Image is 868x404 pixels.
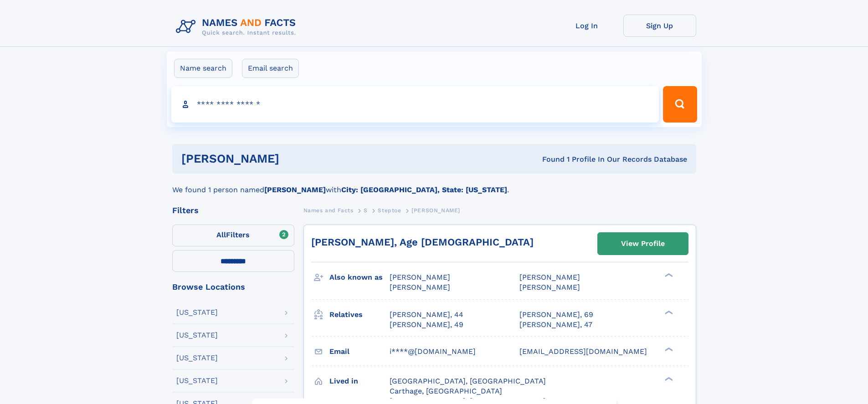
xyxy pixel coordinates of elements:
[216,230,226,239] span: All
[411,207,460,214] span: [PERSON_NAME]
[663,309,673,315] div: ❯
[172,174,696,195] div: We found 1 person named with .
[176,377,218,384] div: [US_STATE]
[172,225,294,246] label: Filters
[663,86,697,123] button: Search Button
[329,344,390,359] h3: Email
[390,283,450,291] span: [PERSON_NAME]
[390,377,546,385] span: [GEOGRAPHIC_DATA], [GEOGRAPHIC_DATA]
[519,320,592,330] a: [PERSON_NAME], 47
[411,154,687,164] div: Found 1 Profile In Our Records Database
[264,185,326,194] b: [PERSON_NAME]
[663,376,673,382] div: ❯
[171,86,659,123] input: search input
[598,233,688,255] a: View Profile
[329,270,390,285] h3: Also known as
[242,59,299,78] label: Email search
[311,236,534,248] a: [PERSON_NAME], Age [DEMOGRAPHIC_DATA]
[519,310,593,320] a: [PERSON_NAME], 69
[378,207,401,214] span: Steptoe
[390,387,502,395] span: Carthage, [GEOGRAPHIC_DATA]
[378,205,401,216] a: Steptoe
[390,320,463,330] a: [PERSON_NAME], 49
[172,206,294,215] div: Filters
[329,307,390,322] h3: Relatives
[663,272,673,278] div: ❯
[663,346,673,352] div: ❯
[623,15,696,37] a: Sign Up
[519,283,580,291] span: [PERSON_NAME]
[341,185,507,194] b: City: [GEOGRAPHIC_DATA], State: [US_STATE]
[390,273,450,281] span: [PERSON_NAME]
[176,309,218,316] div: [US_STATE]
[303,205,354,216] a: Names and Facts
[519,347,647,356] span: [EMAIL_ADDRESS][DOMAIN_NAME]
[181,153,411,164] h1: [PERSON_NAME]
[172,283,294,291] div: Browse Locations
[390,310,463,320] a: [PERSON_NAME], 44
[172,15,303,39] img: Logo Names and Facts
[176,354,218,362] div: [US_STATE]
[329,373,390,389] h3: Lived in
[550,15,623,37] a: Log In
[364,205,368,216] a: S
[176,332,218,339] div: [US_STATE]
[519,273,580,281] span: [PERSON_NAME]
[364,207,368,214] span: S
[621,233,665,254] div: View Profile
[174,59,232,78] label: Name search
